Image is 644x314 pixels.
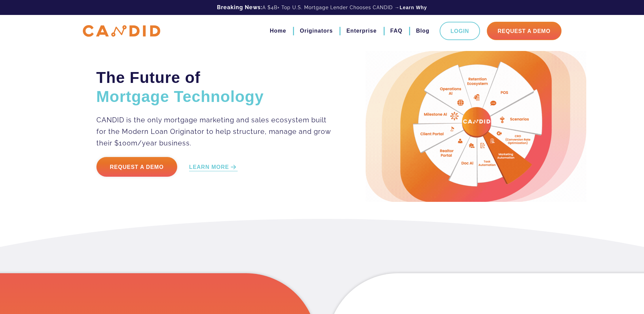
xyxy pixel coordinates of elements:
[217,4,262,11] b: Breaking News:
[440,22,480,40] a: Login
[96,157,178,177] a: Request a Demo
[366,51,586,202] img: Candid Hero Image
[96,68,332,106] h2: The Future of
[83,25,160,37] img: CANDID APP
[300,25,333,37] a: Originators
[487,22,562,40] a: Request A Demo
[270,25,286,37] a: Home
[96,114,332,149] p: CANDID is the only mortgage marketing and sales ecosystem built for the Modern Loan Originator to...
[416,25,429,37] a: Blog
[390,25,403,37] a: FAQ
[400,4,427,11] a: Learn Why
[96,88,264,105] span: Mortgage Technology
[346,25,376,37] a: Enterprise
[189,163,238,171] a: LEARN MORE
